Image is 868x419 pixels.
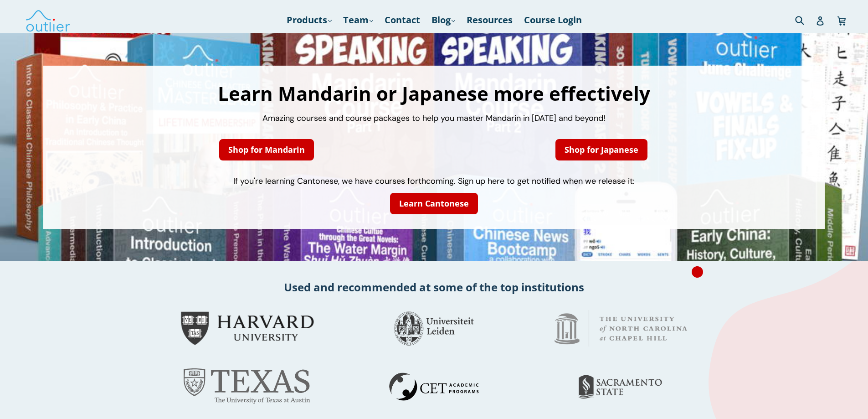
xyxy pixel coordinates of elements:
a: Products [282,12,336,28]
a: Team [339,12,378,28]
a: Resources [462,12,517,28]
img: Outlier Linguistics [25,7,71,33]
a: Learn Cantonese [390,193,478,214]
a: Shop for Japanese [555,139,647,160]
span: If you're learning Cantonese, we have courses forthcoming. Sign up here to get notified when we r... [233,176,635,186]
a: Blog [427,12,460,28]
h1: Learn Mandarin or Japanese more effectively [52,84,816,103]
span: Amazing courses and course packages to help you master Mandarin in [DATE] and beyond! [262,113,606,124]
input: Search [793,10,818,29]
a: Shop for Mandarin [219,139,314,160]
a: Contact [380,12,425,28]
a: Course Login [519,12,586,28]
